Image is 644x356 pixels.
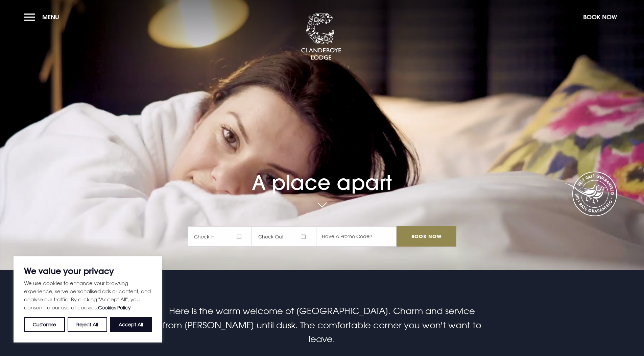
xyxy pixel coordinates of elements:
img: Clandeboye Lodge [301,13,341,60]
span: Menu [42,13,59,21]
h1: A place apart [188,149,456,195]
a: Cookies Policy [98,305,131,310]
input: Book Now [397,226,456,247]
div: We value your privacy [14,256,162,342]
p: Here is the warm welcome of [GEOGRAPHIC_DATA]. Charm and service from [PERSON_NAME] until dusk. T... [161,304,483,346]
button: Reject All [68,317,107,332]
span: Check In [188,226,252,247]
p: We use cookies to enhance your browsing experience, serve personalised ads or content, and analys... [24,279,152,312]
input: Have A Promo Code? [316,226,397,247]
button: Book Now [580,10,620,24]
button: Customise [24,317,65,332]
p: We value your privacy [24,267,152,275]
button: Menu [24,10,63,24]
span: Check Out [252,226,316,247]
button: Accept All [110,317,152,332]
